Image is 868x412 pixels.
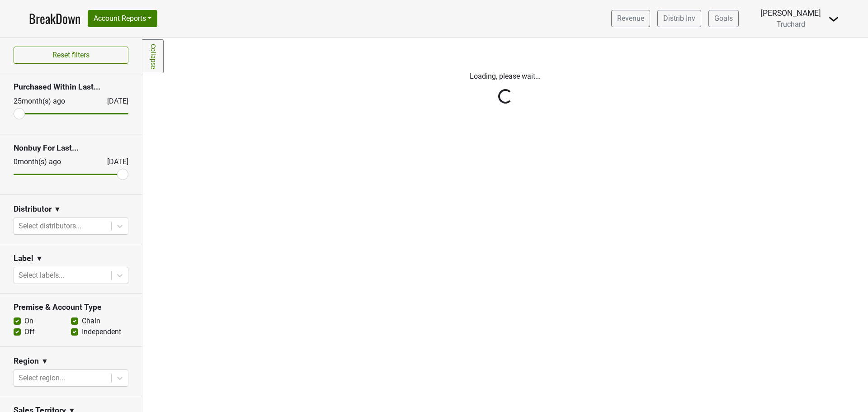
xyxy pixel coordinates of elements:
[88,10,157,27] button: Account Reports
[760,7,821,19] div: [PERSON_NAME]
[708,10,739,27] a: Goals
[29,9,80,28] a: BreakDown
[657,10,701,27] a: Distrib Inv
[142,39,164,73] a: Collapse
[611,10,650,27] a: Revenue
[255,71,756,82] p: Loading, please wait...
[777,20,805,28] span: Truchard
[828,14,839,24] img: Dropdown Menu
